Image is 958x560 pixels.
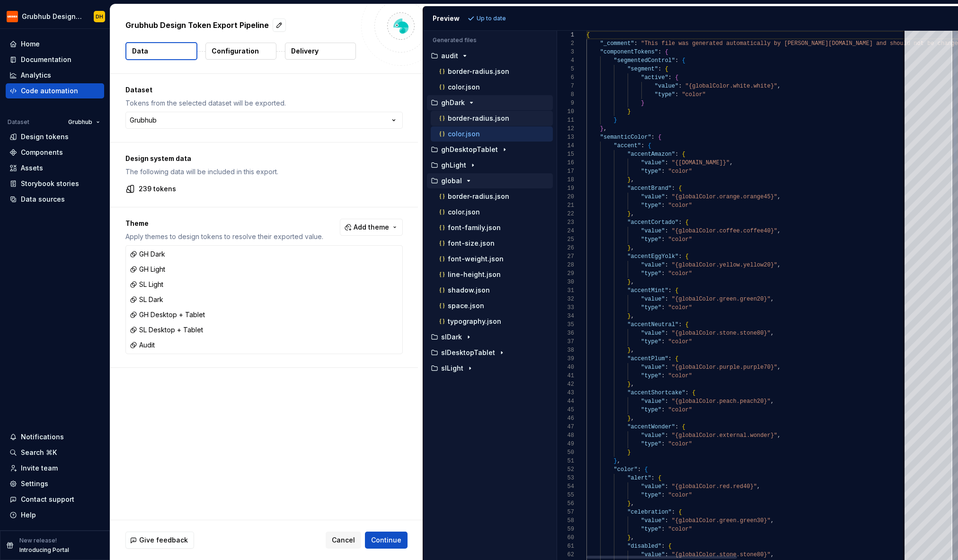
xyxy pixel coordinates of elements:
div: 25 [557,235,574,244]
div: 12 [557,124,574,133]
span: } [627,108,630,115]
span: "{globalColor.yellow.yellow20}" [672,262,777,268]
span: : [678,253,682,260]
div: 49 [557,440,574,448]
span: Add theme [354,222,389,232]
p: slLight [441,364,463,372]
p: 239 tokens [139,184,176,194]
span: , [777,364,781,371]
span: } [627,415,630,422]
span: "color" [682,91,705,98]
div: Invite team [21,463,58,473]
a: Analytics [6,68,104,83]
button: Cancel [326,532,361,549]
div: 41 [557,372,574,380]
div: Code automation [21,86,78,96]
p: Up to date [477,15,506,22]
div: 1 [557,31,574,39]
span: "type" [655,91,675,98]
button: Notifications [6,429,104,444]
button: Help [6,507,104,523]
div: 36 [557,329,574,338]
span: : [661,373,665,379]
div: 31 [557,286,574,295]
span: "{globalColor.green.green20}" [672,296,771,302]
div: 26 [557,244,574,252]
span: "type" [641,373,661,379]
span: : [675,57,678,64]
p: border-radius.json [448,193,509,200]
span: , [603,125,607,132]
span: , [777,432,781,439]
span: "value" [641,432,665,439]
div: Grubhub Design System [22,12,82,21]
p: Introducing Portal [19,546,69,554]
span: : [665,228,668,234]
span: } [627,177,630,183]
span: "value" [641,364,665,371]
button: Grubhub Design SystemDH [2,6,108,27]
span: "type" [641,304,661,311]
span: : [675,91,678,98]
button: font-family.json [431,222,553,233]
span: "segmentedControl" [613,57,675,64]
div: 6 [557,73,574,82]
div: DH [96,13,103,20]
span: : [665,364,668,371]
a: Assets [6,160,104,176]
span: : [661,270,665,277]
span: Grubhub [68,118,92,126]
span: : [665,262,668,268]
div: 46 [557,414,574,423]
span: "value" [655,83,678,89]
span: "accentAmazon" [627,151,675,158]
span: Continue [371,535,401,545]
span: { [682,151,685,158]
div: 19 [557,184,574,193]
div: 42 [557,380,574,389]
span: { [682,57,685,64]
span: { [675,356,678,362]
span: { [675,74,678,81]
div: 28 [557,261,574,269]
div: 34 [557,312,574,320]
span: : [668,356,671,362]
span: { [675,287,678,294]
a: Code automation [6,83,104,98]
span: , [630,381,634,388]
div: GH Desktop + Tablet [130,310,205,320]
span: "type" [641,202,661,209]
span: : [675,424,678,430]
p: Tokens from the selected dataset will be exported. [125,98,403,108]
span: "value" [641,398,665,405]
span: "{globalColor.external.wonder}" [672,432,777,439]
div: 43 [557,389,574,397]
button: Give feedback [125,532,194,549]
p: border-radius.json [448,115,509,122]
div: 3 [557,48,574,56]
div: Settings [21,479,48,489]
div: 22 [557,210,574,218]
a: Components [6,145,104,160]
span: "color" [668,373,692,379]
span: : [685,390,688,396]
button: font-weight.json [431,254,553,264]
span: : [672,185,675,192]
div: Contact support [21,495,74,504]
span: } [600,125,603,132]
span: "{globalColor.orange.orange45}" [672,194,777,200]
span: : [665,398,668,405]
span: } [627,245,630,251]
span: "accentPlum" [627,356,668,362]
span: : [661,202,665,209]
div: 30 [557,278,574,286]
button: color.json [431,129,553,139]
span: : [668,287,671,294]
span: : [665,194,668,200]
span: , [777,194,781,200]
span: , [777,228,781,234]
p: typography.json [448,318,501,325]
p: font-size.json [448,240,495,247]
span: "{globalColor.coffee.coffee40}" [672,228,777,234]
button: ghLight [427,160,553,170]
